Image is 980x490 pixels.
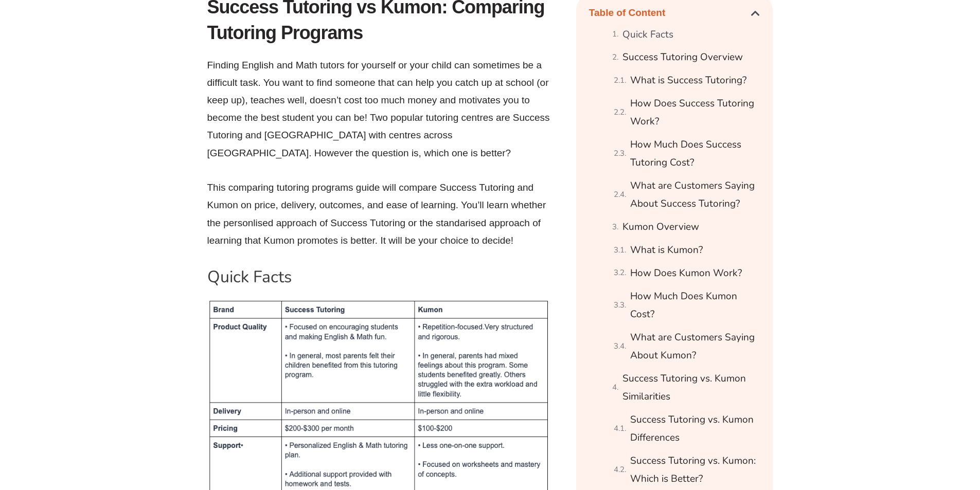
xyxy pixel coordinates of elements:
a: Success Tutoring Overview [622,48,743,66]
a: How Does Success Tutoring Work? [630,95,760,131]
a: What is Success Tutoring? [630,71,746,89]
div: Close table of contents [751,8,760,18]
a: What are Customers Saying About Success Tutoring? [630,177,760,213]
a: What is Kumon? [630,241,703,259]
a: Success Tutoring vs. Kumon Similarities [622,370,760,406]
a: How Does Kumon Work? [630,264,742,282]
h4: Table of Content [589,7,751,19]
a: How Much Does Kumon Cost? [630,287,760,324]
h2: Quick Facts [207,266,552,288]
p: This comparing tutoring programs guide will compare Success Tutoring and Kumon on price, delivery... [207,179,552,249]
a: How Much Does Success Tutoring Cost? [630,136,760,172]
p: Finding English and Math tutors for yourself or your child can sometimes be a difficult task. You... [207,57,552,162]
a: Success Tutoring vs. Kumon: Which is Better? [630,452,760,488]
iframe: Chat Widget [809,374,980,490]
a: What are Customers Saying About Kumon? [630,329,760,365]
a: Success Tutoring vs. Kumon Differences [630,411,760,447]
a: Kumon Overview [622,218,699,236]
a: Quick Facts [622,26,673,44]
